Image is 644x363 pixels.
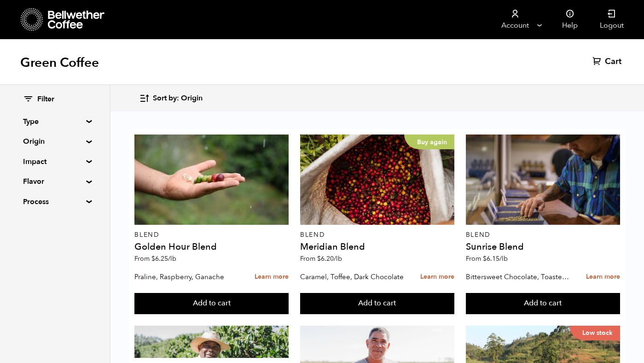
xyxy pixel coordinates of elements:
[300,232,454,238] p: Blend
[334,254,342,263] span: /lb
[151,254,155,263] span: $
[255,267,289,287] a: Learn more
[300,135,454,225] a: Buy again
[483,254,508,263] bdi: 6.15
[134,232,289,238] p: Blend
[151,254,176,263] bdi: 6.25
[317,254,342,263] bdi: 6.20
[466,242,620,252] h4: Sunrise Blend
[134,270,239,284] p: Praline, Raspberry, Ganache
[466,254,508,263] span: From
[300,293,454,314] button: Add to cart
[134,293,289,314] button: Add to cart
[466,270,571,284] p: Bittersweet Chocolate, Toasted Marshmallow, Candied Orange, Praline
[592,56,624,67] a: Cart
[134,242,289,252] h4: Golden Hour Blend
[153,94,203,104] span: Sort by: Origin
[317,254,321,263] span: $
[139,88,203,109] button: Sort by: Origin
[23,196,87,207] summary: Process
[23,156,87,167] summary: Impact
[20,54,99,71] h1: Green Coffee
[300,270,405,284] p: Caramel, Toffee, Dark Chocolate
[499,254,508,263] span: /lb
[300,254,342,263] span: From
[37,94,54,105] span: Filter
[586,267,620,287] a: Learn more
[168,254,176,263] span: /lb
[420,267,454,287] a: Learn more
[569,326,620,340] p: Low stock
[134,254,176,263] span: From
[404,135,454,149] p: Buy again
[300,242,454,252] h4: Meridian Blend
[466,293,620,314] button: Add to cart
[23,176,87,187] summary: Flavor
[466,232,620,238] p: Blend
[605,56,621,67] span: Cart
[23,116,87,127] summary: Type
[483,254,487,263] span: $
[23,136,87,147] summary: Origin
